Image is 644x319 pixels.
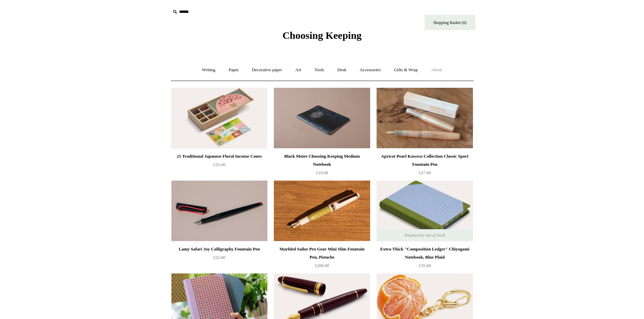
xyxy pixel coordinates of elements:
div: Extra-Thick "Composition Ledger" Chiyogami Notebook, Blue Plaid [378,245,471,261]
a: Lamy Safari Joy Calligraphy Fountain Pen Lamy Safari Joy Calligraphy Fountain Pen [171,181,267,241]
a: Tools [308,61,330,79]
div: Lamy Safari Joy Calligraphy Fountain Pen [173,245,266,253]
a: Apricot Pearl Kaweco Collection Classic Sport Fountain Pen Apricot Pearl Kaweco Collection Classi... [377,88,473,149]
a: Marbled Sailor Pro Gear Mini Slim Fountain Pen, Pistache £200.00 [274,245,370,273]
a: Extra-Thick "Composition Ledger" Chiyogami Notebook, Blue Plaid £35.00 [377,245,473,273]
a: Desk [331,61,353,79]
a: About [425,61,448,79]
a: 21 Traditional Japanese Floral Incense Cones £25.00 [171,152,267,180]
a: Decorative paper [246,61,288,79]
div: 21 Traditional Japanese Floral Incense Cones [173,152,266,160]
img: Lamy Safari Joy Calligraphy Fountain Pen [171,181,267,241]
span: £25.00 [213,162,225,167]
a: Black Moire Choosing Keeping Medium Notebook £10.00 [274,152,370,180]
a: Extra-Thick "Composition Ledger" Chiyogami Notebook, Blue Plaid Extra-Thick "Composition Ledger" ... [377,181,473,241]
span: £200.00 [315,263,329,268]
a: 21 Traditional Japanese Floral Incense Cones 21 Traditional Japanese Floral Incense Cones [171,88,267,149]
span: Temporarily Out of Stock [398,229,452,241]
div: Black Moire Choosing Keeping Medium Notebook [276,152,368,168]
img: Black Moire Choosing Keeping Medium Notebook [274,88,370,149]
span: Choosing Keeping [282,30,361,41]
img: Marbled Sailor Pro Gear Mini Slim Fountain Pen, Pistache [274,181,370,241]
div: Marbled Sailor Pro Gear Mini Slim Fountain Pen, Pistache [276,245,368,261]
a: Gifts & Wrap [388,61,424,79]
a: Apricot Pearl Kaweco Collection Classic Sport Fountain Pen £27.00 [377,152,473,180]
a: Shopping Basket (0) [425,15,475,30]
a: Choosing Keeping [282,35,361,40]
a: Writing [196,61,221,79]
img: Extra-Thick "Composition Ledger" Chiyogami Notebook, Blue Plaid [377,181,473,241]
span: £27.00 [419,170,431,175]
span: £10.00 [316,170,328,175]
a: Art [289,61,307,79]
a: Accessories [354,61,387,79]
a: Lamy Safari Joy Calligraphy Fountain Pen £25.00 [171,245,267,273]
a: Black Moire Choosing Keeping Medium Notebook Black Moire Choosing Keeping Medium Notebook [274,88,370,149]
div: Apricot Pearl Kaweco Collection Classic Sport Fountain Pen [378,152,471,168]
img: 21 Traditional Japanese Floral Incense Cones [171,88,267,149]
span: £25.00 [213,255,225,260]
a: Marbled Sailor Pro Gear Mini Slim Fountain Pen, Pistache Marbled Sailor Pro Gear Mini Slim Founta... [274,181,370,241]
a: Paper [222,61,245,79]
img: Apricot Pearl Kaweco Collection Classic Sport Fountain Pen [377,88,473,149]
span: £35.00 [419,263,431,268]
